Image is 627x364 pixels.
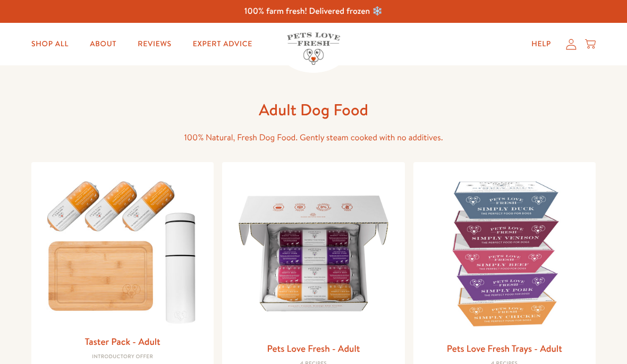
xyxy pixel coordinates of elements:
h1: Adult Dog Food [143,99,484,120]
a: Expert Advice [184,33,261,55]
img: Pets Love Fresh Trays - Adult [422,171,587,336]
a: Pets Love Fresh Trays - Adult [447,342,562,355]
a: Pets Love Fresh - Adult [267,342,360,355]
iframe: Gorgias live chat messenger [574,314,616,353]
a: Taster Pack - Adult [85,335,160,348]
a: Shop All [23,33,77,55]
div: Introductory Offer [40,354,205,360]
img: Pets Love Fresh - Adult [231,171,396,336]
span: 100% Natural, Fresh Dog Food. Gently steam cooked with no additives. [184,132,443,143]
img: Pets Love Fresh [287,32,340,65]
a: Help [523,33,560,55]
a: About [81,33,125,55]
img: Taster Pack - Adult [40,171,205,329]
a: Reviews [129,33,180,55]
